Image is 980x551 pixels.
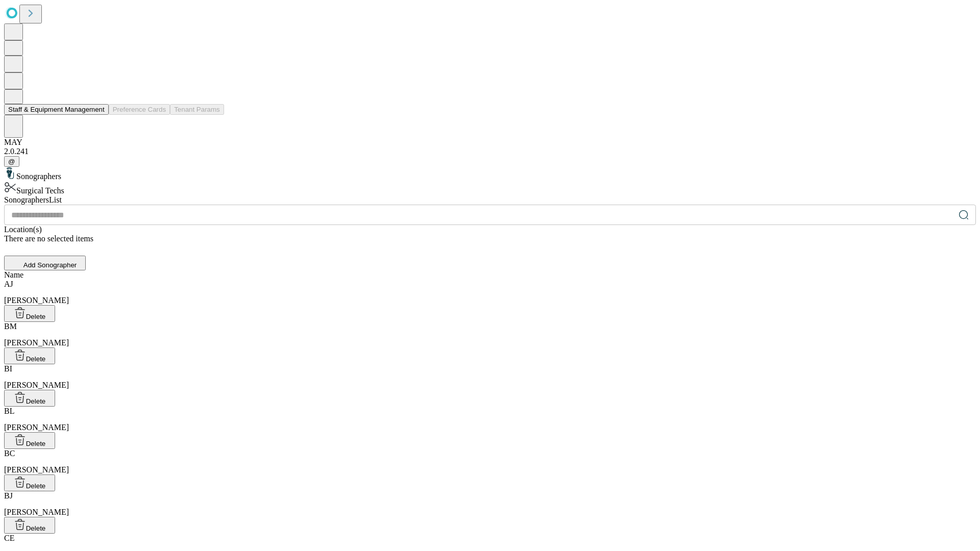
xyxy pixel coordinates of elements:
[4,138,976,147] div: MAY
[4,474,55,491] button: Delete
[26,355,46,363] span: Delete
[4,491,13,500] span: BJ
[4,195,976,205] div: Sonographers List
[4,104,109,115] button: Staff & Equipment Management
[4,407,14,415] span: BL
[4,280,976,305] div: [PERSON_NAME]
[8,158,15,165] span: @
[4,364,976,390] div: [PERSON_NAME]
[4,280,13,288] span: AJ
[4,270,976,280] div: Name
[4,449,976,474] div: [PERSON_NAME]
[4,167,976,181] div: Sonographers
[4,322,976,347] div: [PERSON_NAME]
[4,347,55,364] button: Delete
[26,524,46,532] span: Delete
[4,449,15,458] span: BC
[4,491,976,517] div: [PERSON_NAME]
[26,482,46,490] span: Delete
[4,407,976,432] div: [PERSON_NAME]
[4,432,55,449] button: Delete
[170,104,224,115] button: Tenant Params
[4,517,55,534] button: Delete
[4,390,55,407] button: Delete
[4,225,42,234] span: Location(s)
[26,313,46,320] span: Delete
[4,256,86,270] button: Add Sonographer
[4,305,55,322] button: Delete
[4,364,12,373] span: BI
[4,181,976,195] div: Surgical Techs
[26,440,46,447] span: Delete
[23,261,77,269] span: Add Sonographer
[109,104,170,115] button: Preference Cards
[4,322,17,331] span: BM
[4,147,976,156] div: 2.0.241
[4,234,976,243] div: There are no selected items
[26,397,46,405] span: Delete
[4,534,14,542] span: CE
[4,156,19,167] button: @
